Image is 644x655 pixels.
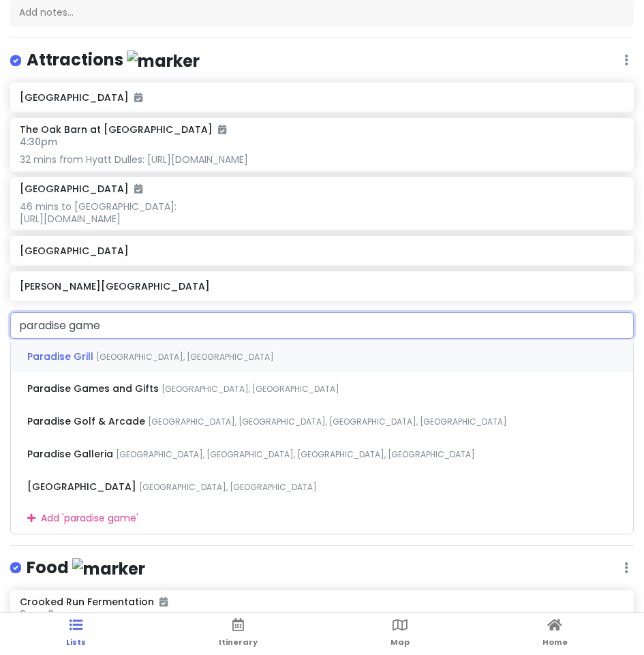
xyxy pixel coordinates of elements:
[219,613,258,655] a: Itinerary
[139,481,317,493] span: [GEOGRAPHIC_DATA], [GEOGRAPHIC_DATA]
[134,184,142,194] i: Added to itinerary
[390,613,410,655] a: Map
[10,312,634,339] input: + Add place or address
[72,558,145,579] img: marker
[20,153,624,166] div: 32 mins from Hyatt Dulles: [URL][DOMAIN_NAME]
[159,597,168,607] i: Added to itinerary
[219,637,258,648] span: Itinerary
[20,245,624,257] h6: [GEOGRAPHIC_DATA]
[20,596,168,608] h6: Crooked Run Fermentation
[96,351,274,363] span: [GEOGRAPHIC_DATA], [GEOGRAPHIC_DATA]
[162,383,339,395] span: [GEOGRAPHIC_DATA], [GEOGRAPHIC_DATA]
[20,123,226,136] h6: The Oak Barn at [GEOGRAPHIC_DATA]
[27,414,148,428] span: Paradise Golf & Arcade
[20,280,624,292] h6: [PERSON_NAME][GEOGRAPHIC_DATA]
[20,607,70,621] span: 6pm - 8pm
[27,557,145,579] h4: Food
[542,637,568,648] span: Home
[127,50,200,72] img: marker
[20,135,57,149] span: 4:30pm
[218,125,226,134] i: Added to itinerary
[20,183,142,195] h6: [GEOGRAPHIC_DATA]
[66,637,86,648] span: Lists
[27,49,200,72] h4: Attractions
[134,93,142,102] i: Added to itinerary
[27,382,162,395] span: Paradise Games and Gifts
[27,447,116,461] span: Paradise Galleria
[11,503,633,534] div: Add ' paradise game '
[27,350,96,363] span: Paradise Grill
[148,416,507,427] span: [GEOGRAPHIC_DATA], [GEOGRAPHIC_DATA], [GEOGRAPHIC_DATA], [GEOGRAPHIC_DATA]
[116,448,475,460] span: [GEOGRAPHIC_DATA], [GEOGRAPHIC_DATA], [GEOGRAPHIC_DATA], [GEOGRAPHIC_DATA]
[390,637,410,648] span: Map
[27,480,139,493] span: [GEOGRAPHIC_DATA]
[20,91,624,104] h6: [GEOGRAPHIC_DATA]
[20,200,624,225] div: 46 mins to [GEOGRAPHIC_DATA]: [URL][DOMAIN_NAME]
[66,613,86,655] a: Lists
[542,613,568,655] a: Home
